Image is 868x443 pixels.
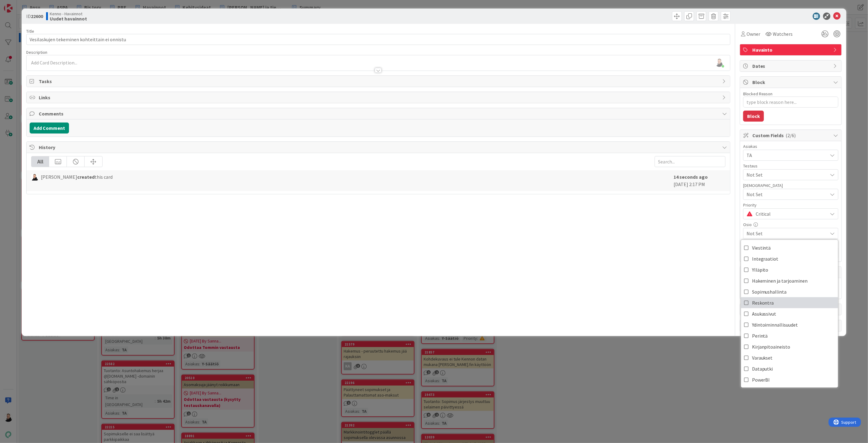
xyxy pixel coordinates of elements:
div: [DEMOGRAPHIC_DATA] [743,183,838,188]
span: Viestintä [752,243,771,252]
div: Osio [743,222,838,227]
div: Testaus [743,164,838,168]
div: [DATE] 2:17 PM [674,173,725,188]
span: Support [13,1,28,8]
span: Not Set [747,191,828,198]
a: Ylläpito [741,264,838,275]
b: 14 seconds ago [674,174,708,180]
span: Comments [39,110,719,117]
span: Not Set [747,171,828,178]
span: Integraatiot [752,254,779,263]
span: Dataputki [752,364,773,373]
span: Description [26,49,47,55]
a: Dataputki [741,363,838,374]
span: ID [26,13,43,20]
b: 22600 [31,13,43,19]
a: Ydintoiminnallisuudet [741,319,838,330]
span: PowerBI [752,375,770,384]
span: Owner [747,30,760,38]
button: Add Comment [30,123,69,134]
a: Integraatiot [741,253,838,264]
span: Watchers [773,30,793,38]
span: Tasks [39,78,719,85]
a: PowerBI [741,374,838,385]
input: Search... [655,156,725,167]
img: AN [31,174,38,181]
span: Asukassivut [752,309,776,318]
span: Varaukset [752,353,773,362]
span: Links [39,94,719,101]
span: Havainto [752,46,830,53]
span: Block [752,79,830,86]
span: Hakeminen ja tarjoaminen [752,276,808,285]
a: Varaukset [741,352,838,363]
span: [PERSON_NAME] this card [41,173,113,181]
div: All [31,156,49,167]
b: created [77,174,95,180]
a: Hakeminen ja tarjoaminen [741,275,838,286]
a: Viestintä [741,242,838,253]
span: Not Set [747,230,828,237]
span: Dates [752,62,830,70]
a: Kirjanpitoaineisto [741,341,838,352]
span: Kenno - Havainnot [50,11,87,16]
span: Perintä [752,331,768,340]
a: Asukassivut [741,308,838,319]
span: TA [747,152,828,159]
span: Custom Fields [752,132,830,139]
label: Blocked Reason [743,91,773,97]
span: Reskontra [752,298,774,307]
a: Sopimushallinta [741,286,838,297]
div: Priority [743,203,838,207]
span: Ydintoiminnallisuudet [752,320,798,329]
label: Title [26,28,34,34]
a: Reskontra [741,297,838,308]
span: ( 2/6 ) [786,132,796,138]
span: Sopimushallinta [752,287,787,296]
span: History [39,144,719,151]
span: Critical [756,210,825,218]
span: Kirjanpitoaineisto [752,342,790,351]
a: Perintä [741,330,838,341]
span: Ylläpito [752,265,769,274]
button: Block [743,111,764,122]
div: Asiakas [743,144,838,148]
input: type card name here... [26,34,730,45]
b: Uudet havainnot [50,16,87,21]
img: KHqomuoKQRjoNQxyxxwtZmjOUFPU5med.jpg [715,58,724,67]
